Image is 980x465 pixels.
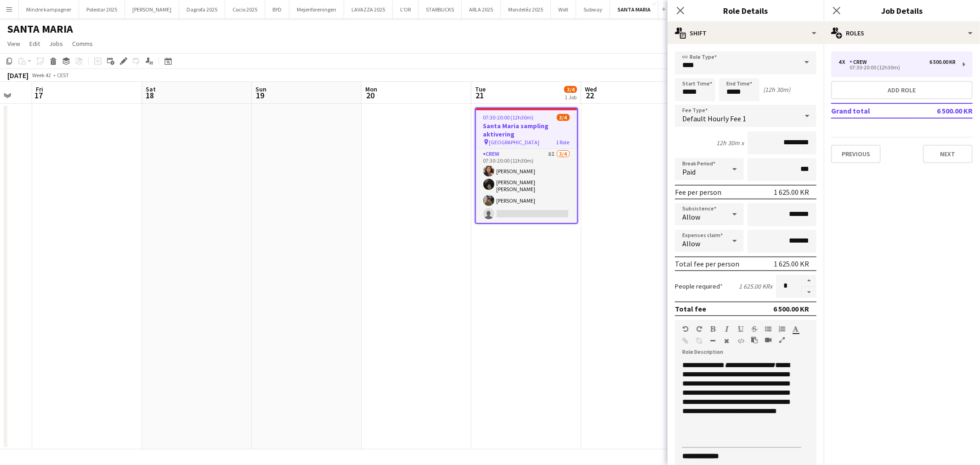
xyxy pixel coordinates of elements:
div: 1 625.00 KR [774,259,809,268]
button: Bold [710,325,716,333]
button: Polestar 2025 [79,0,125,18]
span: Tue [475,85,486,93]
span: Sun [255,85,266,93]
span: Comms [72,40,93,48]
button: Underline [737,325,744,333]
h1: SANTA MARIA [7,22,73,36]
button: HTML Code [737,337,744,345]
button: Decrease [802,287,816,298]
span: Sat [146,85,156,93]
span: Mon [365,85,377,93]
button: Wolt [551,0,576,18]
div: 4 x [838,59,850,65]
button: Mondeléz 2025 [501,0,551,18]
a: Comms [68,38,96,50]
span: Jobs [49,40,63,48]
button: L'OR [393,0,419,18]
button: Previous [831,145,881,163]
span: View [7,40,20,48]
button: Clear Formatting [724,337,730,345]
button: Strikethrough [751,325,758,333]
span: 20 [364,90,377,101]
span: 18 [144,90,156,101]
a: Jobs [45,38,67,50]
button: Next [923,145,973,163]
div: 1 625.00 KR x [739,282,772,290]
h3: Santa Maria sampling aktivering [476,122,577,138]
button: LAVAZZA 2025 [344,0,393,18]
div: (12h 30m) [763,85,790,94]
span: 1 Role [556,139,570,146]
button: Text Color [793,325,799,333]
div: [DATE] [7,71,28,80]
button: Insert video [765,336,771,344]
app-card-role: Crew8I3/407:30-20:00 (12h30m)[PERSON_NAME][PERSON_NAME] [PERSON_NAME][PERSON_NAME] [476,149,577,223]
span: Edit [29,40,40,48]
span: 07:30-20:00 (12h30m) [483,114,534,121]
div: 1 625.00 KR [774,187,809,197]
span: Paid [682,167,696,176]
button: Cocio 2025 [225,0,265,18]
span: Wed [585,85,597,93]
button: SANTA MARIA [610,0,658,18]
div: 6 500.00 KR [773,304,809,313]
div: Crew [850,59,871,65]
button: [PERSON_NAME] [125,0,179,18]
span: Allow [682,212,700,221]
span: 17 [34,90,43,101]
h3: Job Details [824,5,980,17]
span: 22 [583,90,597,101]
span: Allow [682,239,700,248]
a: View [4,38,24,50]
button: Unordered List [765,325,771,333]
div: CEST [57,72,69,79]
td: 6 500.00 KR [915,103,973,118]
button: STARBUCKS [419,0,462,18]
span: Fri [36,85,43,93]
button: Undo [682,325,689,333]
div: Total fee per person [675,259,739,268]
span: 21 [474,90,486,101]
button: Dagrofa 2025 [179,0,225,18]
div: Shift [668,22,824,44]
span: 19 [254,90,266,101]
span: Default Hourly Fee 1 [682,114,746,123]
span: [GEOGRAPHIC_DATA] [489,139,540,146]
td: Grand total [831,103,915,118]
span: 3/4 [564,86,577,93]
div: Fee per person [675,187,721,197]
button: Add role [831,81,973,99]
a: Edit [26,38,44,50]
app-job-card: 07:30-20:00 (12h30m)3/4Santa Maria sampling aktivering [GEOGRAPHIC_DATA]1 RoleCrew8I3/407:30-20:0... [475,108,578,224]
div: Roles [824,22,980,44]
button: Ordered List [779,325,785,333]
button: Mindre kampagner [19,0,79,18]
div: 12h 30m x [716,139,744,147]
span: 3/4 [557,114,570,121]
button: Increase [802,275,816,287]
div: Total fee [675,304,706,313]
button: Redo [696,325,702,333]
div: 07:30-20:00 (12h30m) [838,65,956,70]
button: BYD [265,0,289,18]
button: Italic [724,325,730,333]
button: Horizontal Line [710,337,716,345]
button: Subway [576,0,610,18]
button: ARLA 2025 [462,0,501,18]
span: Week 42 [30,72,53,79]
button: Fullscreen [779,336,785,344]
div: 6 500.00 KR [929,59,956,65]
div: 1 Job [565,94,577,101]
label: People required [675,282,723,290]
h3: Role Details [668,5,824,17]
button: Mejeriforeningen [289,0,344,18]
button: Paste as plain text [751,336,758,344]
